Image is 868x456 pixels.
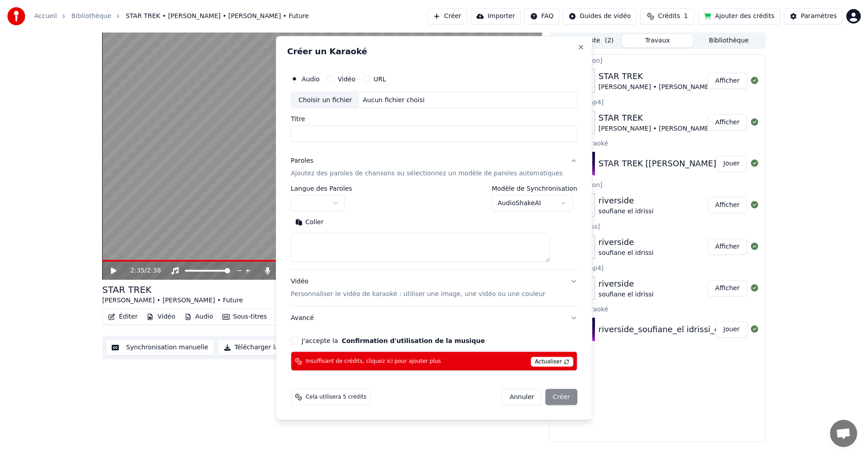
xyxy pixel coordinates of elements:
button: Avancé [291,306,577,330]
button: VidéoPersonnaliser le vidéo de karaoké : utiliser une image, une vidéo ou une couleur [291,270,577,306]
label: URL [373,75,386,82]
p: Ajoutez des paroles de chansons ou sélectionnez un modèle de paroles automatiques [291,169,563,178]
label: Langue des Paroles [291,185,352,192]
button: ParolesAjoutez des paroles de chansons ou sélectionnez un modèle de paroles automatiques [291,149,577,185]
div: Choisir un fichier [291,92,359,108]
div: Vidéo [291,277,545,299]
span: Cela utilisera 5 crédits [306,394,366,401]
button: Coller [291,215,328,230]
label: J'accepte la [302,338,485,344]
label: Modèle de Synchronisation [492,185,577,192]
button: Annuler [502,389,542,405]
label: Vidéo [338,75,355,82]
span: Insuffisant de crédits, cliquez ici pour ajouter plus [306,357,441,365]
p: Personnaliser le vidéo de karaoké : utiliser une image, une vidéo ou une couleur [291,290,545,299]
label: Audio [302,75,320,82]
button: J'accepte la [342,338,485,344]
h2: Créer un Karaoké [287,47,581,55]
div: Aucun fichier choisi [359,95,429,104]
span: Actualiser [531,357,573,367]
label: Titre [291,116,577,122]
div: Paroles [291,156,313,165]
div: ParolesAjoutez des paroles de chansons ou sélectionnez un modèle de paroles automatiques [291,185,577,269]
